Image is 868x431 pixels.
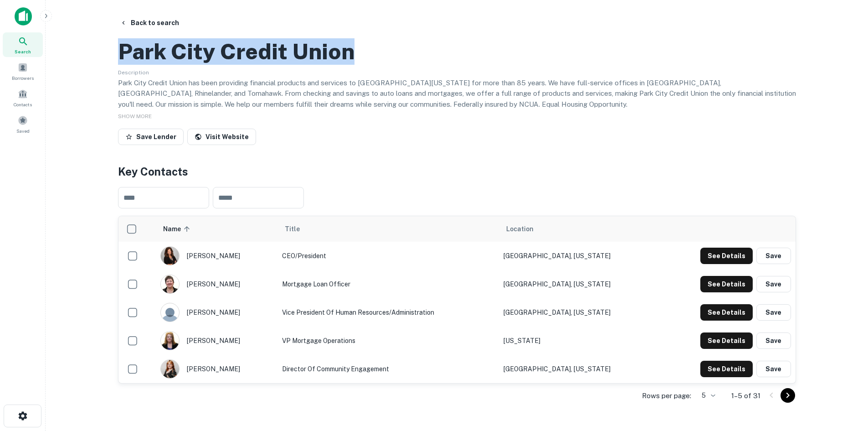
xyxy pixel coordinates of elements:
[277,270,499,298] td: Mortgage Loan Officer
[695,389,717,402] div: 5
[118,78,796,110] p: Park City Credit Union has been providing financial products and services to [GEOGRAPHIC_DATA][US...
[756,304,791,321] button: Save
[700,248,753,264] button: See Details
[277,355,499,383] td: Director of Community Engagement
[156,216,278,242] th: Name
[14,101,32,108] span: Contacts
[277,216,499,242] th: Title
[161,332,179,350] img: 1674597947333
[3,59,43,83] a: Borrowers
[700,361,753,377] button: See Details
[499,216,658,242] th: Location
[163,223,193,234] span: Name
[12,74,34,82] span: Borrowers
[118,129,184,145] button: Save Lender
[822,358,868,402] iframe: Chat Widget
[756,361,791,377] button: Save
[161,247,179,265] img: 1696274845066
[3,112,43,136] a: Saved
[118,69,149,76] span: Description
[499,242,658,270] td: [GEOGRAPHIC_DATA], [US_STATE]
[499,298,658,327] td: [GEOGRAPHIC_DATA], [US_STATE]
[118,113,152,119] span: SHOW MORE
[118,216,796,383] div: scrollable content
[187,129,256,145] a: Visit Website
[161,360,179,378] img: 1682454955907
[781,388,795,403] button: Go to next page
[756,276,791,292] button: Save
[118,38,354,65] h2: Park City Credit Union
[285,223,312,234] span: Title
[15,48,31,55] span: Search
[160,303,273,322] div: [PERSON_NAME]
[161,303,179,322] img: 9c8pery4andzj6ohjkjp54ma2
[3,32,43,57] a: Search
[731,390,760,401] p: 1–5 of 31
[700,332,753,349] button: See Details
[506,223,534,234] span: Location
[756,332,791,349] button: Save
[277,298,499,327] td: Vice President of Human Resources/Administration
[756,248,791,264] button: Save
[277,242,499,270] td: CEO/President
[277,327,499,355] td: VP Mortgage Operations
[160,331,273,350] div: [PERSON_NAME]
[160,359,273,379] div: [PERSON_NAME]
[160,275,273,294] div: [PERSON_NAME]
[700,276,753,292] button: See Details
[161,275,179,293] img: 1674579026249
[499,327,658,355] td: [US_STATE]
[499,270,658,298] td: [GEOGRAPHIC_DATA], [US_STATE]
[642,390,691,401] p: Rows per page:
[3,85,43,110] a: Contacts
[118,163,796,180] h4: Key Contacts
[700,304,753,321] button: See Details
[15,7,32,26] img: capitalize-icon.png
[160,246,273,265] div: [PERSON_NAME]
[116,15,183,31] button: Back to search
[16,127,30,135] span: Saved
[499,355,658,383] td: [GEOGRAPHIC_DATA], [US_STATE]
